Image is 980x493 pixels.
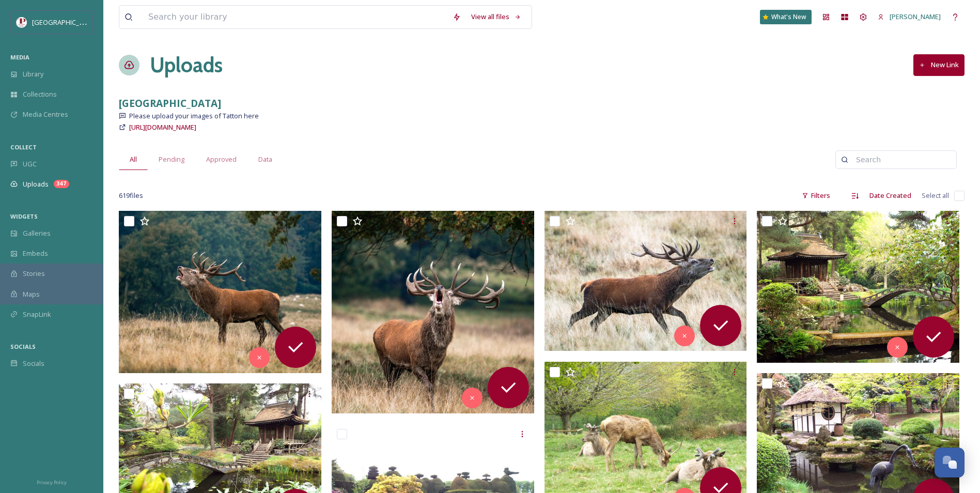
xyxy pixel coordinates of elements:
[143,6,447,28] input: Search your library
[545,211,747,351] img: inbound8272958091446095805.jpg
[913,54,965,75] button: New Link
[37,479,67,486] span: Privacy Policy
[23,228,51,238] span: Galleries
[23,179,49,189] span: Uploads
[130,155,137,164] span: All
[873,7,946,27] a: [PERSON_NAME]
[332,211,534,413] img: inbound2448744534039716065.jpg
[797,186,835,206] div: Filters
[10,343,36,350] span: SOCIALS
[10,212,38,220] span: WIDGETS
[23,110,68,119] span: Media Centres
[922,191,949,201] span: Select all
[466,7,526,27] a: View all files
[23,289,40,299] span: Maps
[23,159,37,169] span: UGC
[54,180,69,188] div: 347
[159,155,184,164] span: Pending
[23,89,57,99] span: Collections
[864,186,916,206] div: Date Created
[10,143,37,151] span: COLLECT
[129,111,259,121] span: Please upload your images of Tatton here
[757,211,959,363] img: ext_1746647099.876907_dvkerr1968@googlemail.com-DSCF5954.JPG
[10,53,29,61] span: MEDIA
[23,69,43,79] span: Library
[119,211,321,373] img: inbound2361046273743660115.jpg
[17,17,27,27] img: download%20(5).png
[150,50,223,81] a: Uploads
[37,475,67,488] a: Privacy Policy
[129,122,196,132] span: [URL][DOMAIN_NAME]
[23,310,51,319] span: SnapLink
[23,249,48,258] span: Embeds
[119,96,221,110] strong: [GEOGRAPHIC_DATA]
[129,121,196,133] a: [URL][DOMAIN_NAME]
[23,359,44,368] span: Socials
[206,155,237,164] span: Approved
[32,17,98,27] span: [GEOGRAPHIC_DATA]
[119,191,143,201] span: 619 file s
[935,448,965,477] button: Open Chat
[890,12,941,21] span: [PERSON_NAME]
[258,155,272,164] span: Data
[23,269,45,279] span: Stories
[851,149,951,170] input: Search
[760,10,812,24] a: What's New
